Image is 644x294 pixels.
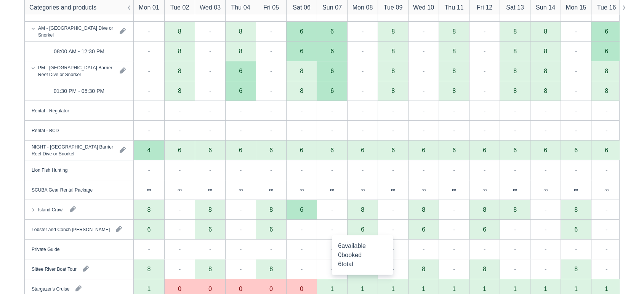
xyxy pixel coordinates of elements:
[239,88,242,94] div: 6
[362,126,364,135] div: -
[574,266,578,272] div: 8
[484,165,485,174] div: -
[286,141,317,160] div: 6
[574,286,578,292] div: 1
[209,126,211,135] div: -
[545,106,546,115] div: -
[300,28,303,34] div: 6
[270,86,272,95] div: -
[513,48,517,54] div: 8
[164,81,195,101] div: 8
[452,147,456,153] div: 6
[178,286,181,292] div: 0
[362,66,364,75] div: -
[331,106,333,115] div: -
[391,88,395,94] div: 8
[300,48,303,54] div: 6
[256,220,286,240] div: 6
[606,205,607,214] div: -
[575,126,577,135] div: -
[208,286,212,292] div: 0
[530,42,561,61] div: 8
[575,165,577,174] div: -
[362,106,364,115] div: -
[147,286,151,292] div: 1
[225,42,256,61] div: 8
[606,106,607,115] div: -
[422,266,425,272] div: 8
[574,206,578,213] div: 8
[544,48,547,54] div: 8
[347,220,378,240] div: 6
[256,180,286,200] div: ∞
[506,3,524,12] div: Sat 13
[179,205,181,214] div: -
[513,187,517,193] div: ∞
[423,126,425,135] div: -
[179,165,181,174] div: -
[513,286,517,292] div: 1
[392,165,394,174] div: -
[423,165,425,174] div: -
[422,226,425,232] div: 6
[544,28,547,34] div: 8
[300,88,303,94] div: 8
[469,259,500,279] div: 8
[514,106,516,115] div: -
[421,187,426,193] div: ∞
[561,220,591,240] div: 6
[575,86,577,95] div: -
[500,141,530,160] div: 6
[469,141,500,160] div: 6
[591,42,622,61] div: 6
[178,187,182,193] div: ∞
[270,46,272,56] div: -
[225,141,256,160] div: 6
[179,106,181,115] div: -
[208,187,212,193] div: ∞
[422,286,425,292] div: 1
[591,81,622,101] div: 8
[134,180,164,200] div: ∞
[209,165,211,174] div: -
[347,180,378,200] div: ∞
[286,180,317,200] div: ∞
[269,187,273,193] div: ∞
[378,81,408,101] div: 8
[147,206,151,213] div: 8
[330,68,334,74] div: 6
[178,147,181,153] div: 6
[269,266,273,272] div: 8
[195,180,225,200] div: ∞
[500,81,530,101] div: 8
[544,88,547,94] div: 8
[208,266,212,272] div: 8
[391,187,395,193] div: ∞
[164,180,195,200] div: ∞
[513,28,517,34] div: 8
[484,27,485,36] div: -
[239,187,243,193] div: ∞
[514,165,516,174] div: -
[574,226,578,232] div: 6
[413,3,434,12] div: Wed 10
[566,3,586,12] div: Mon 15
[483,286,486,292] div: 1
[545,205,546,214] div: -
[147,266,151,272] div: 8
[408,259,439,279] div: 8
[195,141,225,160] div: 6
[360,187,365,193] div: ∞
[331,165,333,174] div: -
[269,147,273,153] div: 6
[200,3,221,12] div: Wed 03
[605,147,608,153] div: 6
[361,206,364,213] div: 8
[544,68,547,74] div: 8
[482,187,487,193] div: ∞
[269,286,273,292] div: 0
[545,165,546,174] div: -
[561,180,591,200] div: ∞
[422,206,425,213] div: 8
[32,127,59,134] div: Rental - BCD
